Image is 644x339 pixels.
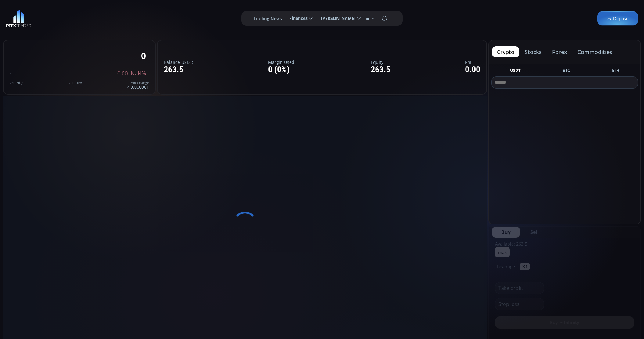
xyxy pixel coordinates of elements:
div: > 0.000001 [127,81,149,89]
div: 0 (0%) [268,65,296,75]
div: 24h High [10,81,24,85]
div: 0 [141,51,146,60]
div: 263.5 [164,65,193,75]
label: Balance USDT: [164,60,193,64]
span: [PERSON_NAME] [317,12,356,24]
button: ETH [610,67,622,75]
span: Finances [285,12,308,24]
span: NaN% [131,71,146,76]
button: commodities [573,46,617,57]
button: crypto [492,46,519,57]
div: 0.00 [465,65,480,75]
label: Equity: [371,60,390,64]
a: Deposit [597,11,638,26]
label: Trading News [254,15,282,22]
span: Deposit [606,15,629,22]
div: 263.5 [371,65,390,75]
img: LOGO [6,9,31,27]
button: stocks [520,46,547,57]
button: USDT [508,67,523,75]
button: BTC [560,67,572,75]
div: 24h Change [127,81,149,85]
div: 24h Low [69,81,82,85]
span: : [10,70,11,77]
button: forex [547,46,572,57]
label: Margin Used: [268,60,296,64]
span: 0.00 [117,71,128,76]
label: PnL: [465,60,480,64]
